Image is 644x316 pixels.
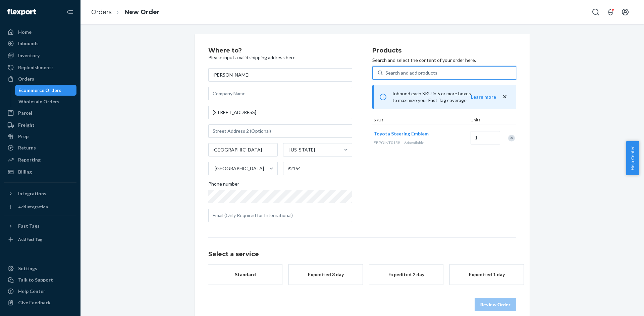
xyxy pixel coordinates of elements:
a: Billing [4,167,76,177]
p: Search and select the content of your order here. [372,57,516,64]
button: Give Feedback [4,297,76,308]
div: Add Integration [18,204,48,210]
a: Help Center [4,286,76,297]
div: Expedited 3 day [299,271,353,278]
div: Search and add products [385,70,437,76]
div: Returns [18,144,36,151]
p: Please input a valid shipping address here. [208,54,352,61]
button: Open notifications [604,5,617,19]
button: close [501,93,508,100]
div: Reporting [18,156,41,163]
input: Email (Only Required for International) [208,209,352,222]
div: Integrations [18,190,46,197]
img: Flexport logo [7,9,36,15]
button: Close Navigation [63,5,76,19]
a: Freight [4,120,76,130]
a: Ecommerce Orders [15,85,77,96]
input: Street Address [208,106,352,119]
h2: Where to? [208,47,352,54]
ol: breadcrumbs [86,2,165,22]
div: Settings [18,265,37,272]
button: Integrations [4,188,76,199]
a: Settings [4,263,76,274]
div: Replenishments [18,64,54,71]
input: [US_STATE] [289,146,289,153]
div: Ecommerce Orders [18,87,61,94]
a: Prep [4,131,76,142]
a: Talk to Support [4,275,76,285]
input: Quantity [471,131,500,144]
div: Home [18,29,32,35]
input: First & Last Name [208,68,352,82]
span: — [440,135,444,140]
button: Expedited 2 day [369,265,443,285]
div: Expedited 1 day [460,271,514,278]
a: Inventory [4,50,76,61]
input: City [208,143,278,156]
button: Open account menu [619,5,632,19]
a: Add Fast Tag [4,234,76,245]
button: Learn more [471,94,496,100]
div: Talk to Support [18,277,53,283]
input: ZIP Code [283,162,353,175]
div: Remove Item [508,135,515,141]
button: Expedited 3 day [289,265,363,285]
button: Review Order [475,298,516,311]
div: Prep [18,133,29,140]
h2: Products [372,47,516,54]
a: Reporting [4,154,76,165]
span: 64 available [404,140,424,145]
div: Inbound each SKU in 5 or more boxes to maximize your Fast Tag coverage [372,85,516,109]
a: Orders [4,74,76,84]
div: SKUs [372,117,469,124]
div: Help Center [18,288,45,295]
div: Parcel [18,110,32,116]
a: Orders [91,8,112,16]
span: EBPOINT0158 [374,140,400,145]
div: [GEOGRAPHIC_DATA] [215,165,264,172]
a: Parcel [4,108,76,118]
button: Fast Tags [4,221,76,231]
div: Orders [18,76,34,82]
div: Standard [218,271,272,278]
a: Returns [4,142,76,153]
button: Expedited 1 day [450,265,524,285]
div: Wholesale Orders [18,98,59,105]
button: Help Center [626,141,639,175]
input: Street Address 2 (Optional) [208,124,352,138]
a: Home [4,27,76,37]
button: Toyota Steering Emblem [374,130,429,137]
div: Inventory [18,52,40,59]
a: New Order [124,8,160,16]
div: Add Fast Tag [18,236,42,242]
a: Wholesale Orders [15,96,77,107]
div: Units [469,117,499,124]
div: Expedited 2 day [379,271,433,278]
a: Inbounds [4,38,76,49]
div: Inbounds [18,40,39,47]
a: Replenishments [4,62,76,73]
div: Give Feedback [18,299,51,306]
h1: Select a service [208,251,516,258]
input: Company Name [208,87,352,100]
div: Billing [18,169,32,175]
div: Fast Tags [18,223,40,229]
span: Toyota Steering Emblem [374,131,429,136]
button: Standard [208,265,282,285]
div: [US_STATE] [289,146,315,153]
div: Freight [18,122,35,128]
button: Open Search Box [589,5,602,19]
a: Add Integration [4,202,76,212]
span: Phone number [208,181,239,190]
